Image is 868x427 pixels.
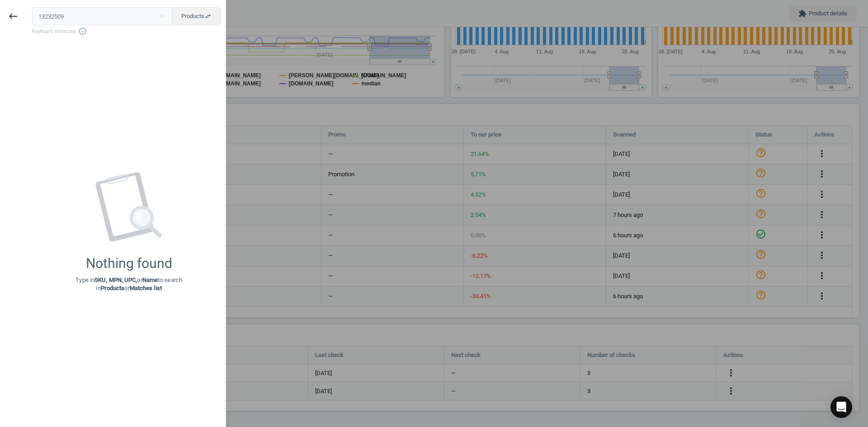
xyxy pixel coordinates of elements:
[78,27,87,36] i: info_outline
[204,13,212,20] i: swap_horiz
[94,277,137,283] strong: SKU, MPN, UPC,
[172,7,221,25] button: Productsswap_horiz
[32,27,221,36] span: Keyboard shortcuts
[130,285,162,291] strong: Matches list
[101,285,125,291] strong: Products
[86,255,172,272] div: Nothing found
[75,276,182,292] p: Type in or to search in or
[142,277,158,283] strong: Name
[181,12,212,20] span: Products
[3,6,24,27] button: keyboard_backspace
[32,7,173,25] input: Enter the SKU or product name
[8,11,19,22] i: keyboard_backspace
[155,12,169,20] button: Close
[830,396,852,418] div: Open Intercom Messenger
